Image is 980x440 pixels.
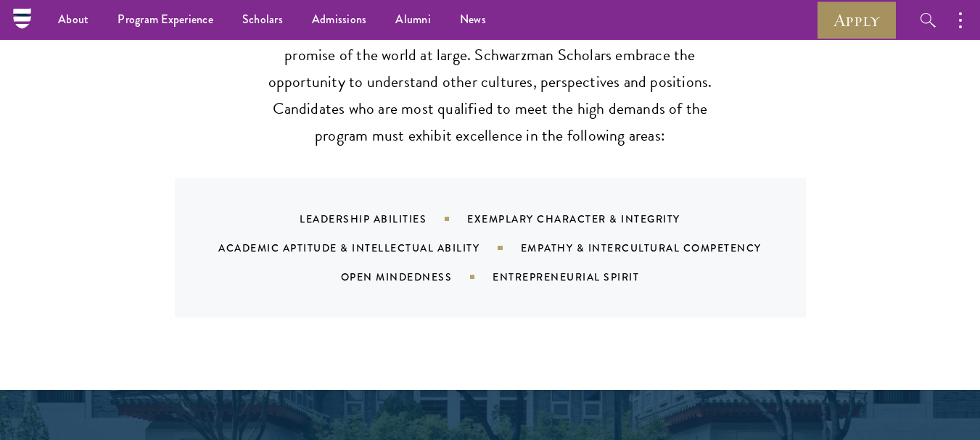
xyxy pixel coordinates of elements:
div: Leadership Abilities [300,212,467,226]
div: Empathy & Intercultural Competency [521,241,798,255]
div: Entrepreneurial Spirit [493,270,675,284]
div: Academic Aptitude & Intellectual Ability [218,241,520,255]
div: Open Mindedness [341,270,493,284]
p: Our cohort of global leaders reflects the diversity, vibrancy and promise of the world at large. ... [265,15,715,149]
div: Exemplary Character & Integrity [467,212,717,226]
